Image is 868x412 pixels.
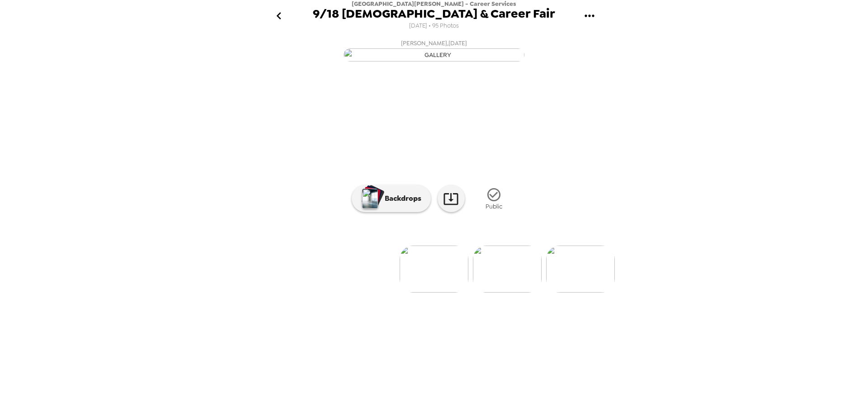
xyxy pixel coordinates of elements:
img: gallery [546,246,615,293]
button: gallery menu [575,1,604,31]
p: Backdrops [380,193,421,204]
span: Public [486,203,502,210]
img: gallery [344,48,524,62]
button: [PERSON_NAME],[DATE] [253,35,615,64]
button: go back [264,1,293,31]
span: [PERSON_NAME] , [DATE] [401,38,467,48]
span: 9/18 [DEMOGRAPHIC_DATA] & Career Fair [313,8,555,20]
button: Backdrops [352,185,431,212]
img: gallery [473,246,542,293]
button: Public [472,182,517,216]
img: gallery [400,246,468,293]
span: [DATE] • 95 Photos [409,20,459,32]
